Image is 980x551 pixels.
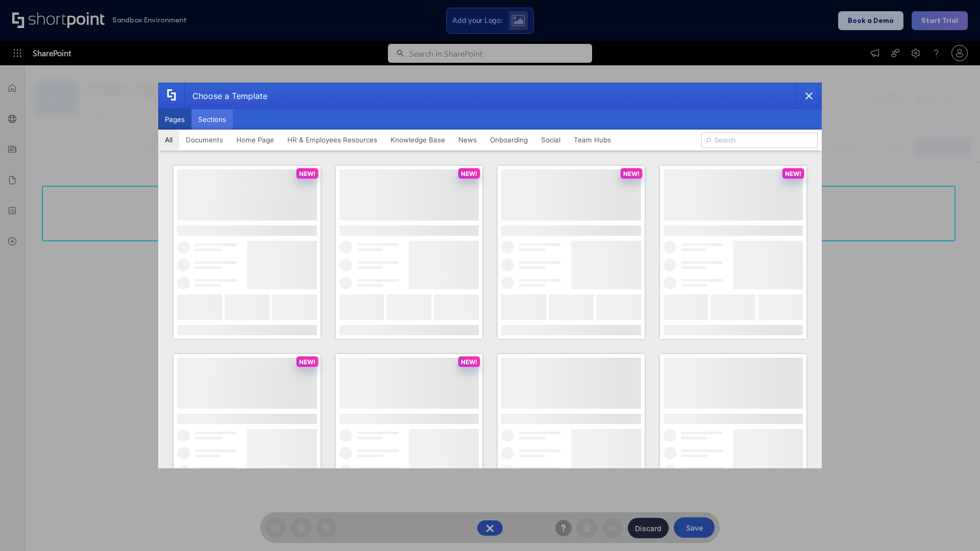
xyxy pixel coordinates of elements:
[785,170,801,178] p: NEW!
[534,130,567,150] button: Social
[158,83,822,468] div: template selector
[158,109,191,130] button: Pages
[281,130,384,150] button: HR & Employees Resources
[461,170,477,178] p: NEW!
[483,130,534,150] button: Onboarding
[179,130,230,150] button: Documents
[184,83,267,109] div: Choose a Template
[230,130,281,150] button: Home Page
[929,502,980,551] iframe: Chat Widget
[158,130,179,150] button: All
[701,133,818,148] input: Search
[191,109,233,130] button: Sections
[461,358,477,366] p: NEW!
[567,130,618,150] button: Team Hubs
[384,130,452,150] button: Knowledge Base
[299,358,315,366] p: NEW!
[452,130,483,150] button: News
[623,170,640,178] p: NEW!
[299,170,315,178] p: NEW!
